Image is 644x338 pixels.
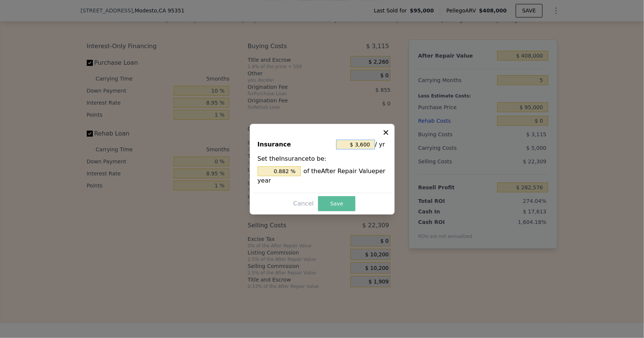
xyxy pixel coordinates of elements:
[318,196,355,211] button: Save
[258,166,387,185] div: of the After Repair Value
[258,154,387,185] div: Set the Insurance to be:
[375,138,385,151] span: / yr
[290,198,317,210] button: Cancel
[258,138,333,151] div: Insurance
